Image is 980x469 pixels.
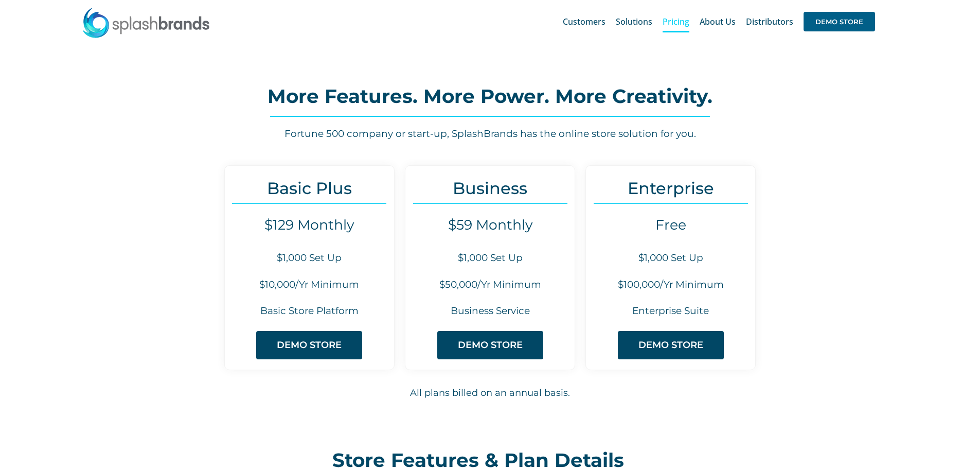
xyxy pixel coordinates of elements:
[563,18,605,26] span: Customers
[746,5,793,38] a: Distributors
[405,179,575,198] h3: Business
[256,331,362,359] a: DEMO STORE
[130,127,850,141] h6: Fortune 500 company or start-up, SplashBrands has the online store solution for you.
[405,304,575,318] h6: Business Service
[225,304,394,318] h6: Basic Store Platform
[225,278,394,292] h6: $10,000/Yr Minimum
[700,18,736,26] span: About Us
[277,340,342,351] span: DEMO STORE
[458,340,523,351] span: DEMO STORE
[130,86,850,107] h2: More Features. More Power. More Creativity.
[638,340,703,351] span: DEMO STORE
[405,251,575,265] h6: $1,000 Set Up
[130,386,850,400] h6: All plans billed on an annual basis.
[616,18,652,26] span: Solutions
[586,304,755,318] h6: Enterprise Suite
[804,5,875,38] a: DEMO STORE
[663,18,689,26] span: Pricing
[746,18,793,26] span: Distributors
[586,278,755,292] h6: $100,000/Yr Minimum
[586,217,755,233] h4: Free
[437,331,543,359] a: DEMO STORE
[586,179,755,198] h3: Enterprise
[405,278,575,292] h6: $50,000/Yr Minimum
[563,5,605,38] a: Customers
[405,217,575,233] h4: $59 Monthly
[586,251,755,265] h6: $1,000 Set Up
[225,251,394,265] h6: $1,000 Set Up
[618,331,724,359] a: DEMO STORE
[225,179,394,198] h3: Basic Plus
[82,7,210,38] img: SplashBrands.com Logo
[804,12,875,31] span: DEMO STORE
[663,5,689,38] a: Pricing
[563,5,875,38] nav: Main Menu
[225,217,394,233] h4: $129 Monthly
